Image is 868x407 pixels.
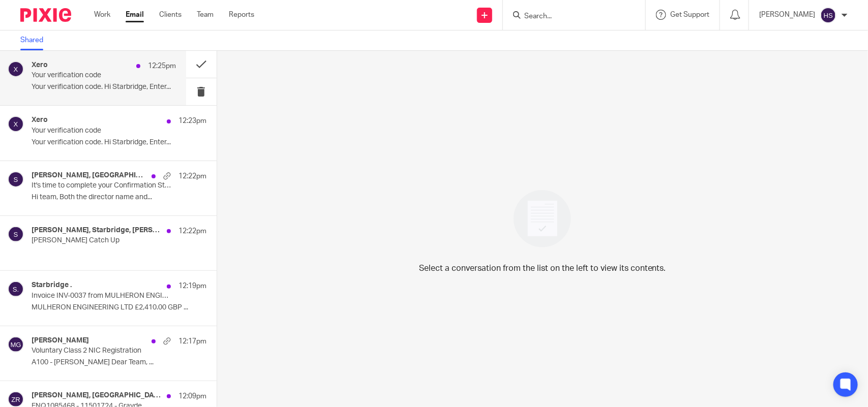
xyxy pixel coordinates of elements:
h4: Xero [32,116,48,124]
p: A100 - [PERSON_NAME] Dear Team, ... [32,358,206,367]
img: svg%3E [8,336,24,353]
p: Invoice INV-0037 from MULHERON ENGINEERING LTD for Aardvarc Electrical Engineers Ltd [32,292,171,300]
p: 12:19pm [178,281,206,291]
p: Your verification code [32,71,147,80]
span: Get Support [670,11,709,18]
p: Your verification code. Hi Starbridge, Enter... [32,138,206,147]
p: [PERSON_NAME] [759,10,815,20]
a: Clients [159,10,182,20]
h4: [PERSON_NAME], [GEOGRAPHIC_DATA] [32,391,162,400]
p: 12:23pm [178,116,206,126]
p: Select a conversation from the list on the left to view its contents. [419,262,666,274]
p: Your verification code [32,127,171,135]
p: 12:17pm [178,336,206,347]
img: image [507,183,578,254]
a: Reports [229,10,254,20]
p: It's time to complete your Confirmation Statement! [32,181,171,190]
a: Email [126,10,144,20]
p: MULHERON ENGINEERING LTD £2,410.00 GBP ... [32,303,206,312]
a: Team [197,10,214,20]
h4: [PERSON_NAME], [GEOGRAPHIC_DATA] [32,171,146,180]
p: 12:09pm [178,391,206,401]
img: svg%3E [8,281,24,297]
img: svg%3E [8,116,24,132]
h4: Xero [32,61,48,70]
p: Hi team, Both the director name and... [32,193,206,202]
img: svg%3E [8,226,24,242]
p: 12:22pm [178,226,206,236]
h4: Starbridge . [32,281,72,290]
input: Search [523,12,615,21]
a: Shared [20,30,51,50]
p: Your verification code. Hi Starbridge, Enter... [32,83,176,91]
img: svg%3E [8,171,24,187]
a: Work [94,10,110,20]
p: [PERSON_NAME] Catch Up [32,236,171,245]
img: Pixie [20,8,71,22]
h4: [PERSON_NAME] [32,336,89,345]
p: 12:25pm [148,61,176,71]
p: Voluntary Class 2 NIC Registration [32,347,171,355]
h4: [PERSON_NAME], Starbridge, [PERSON_NAME] [32,226,162,235]
img: svg%3E [820,7,836,23]
p: 12:22pm [178,171,206,181]
img: svg%3E [8,61,24,77]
